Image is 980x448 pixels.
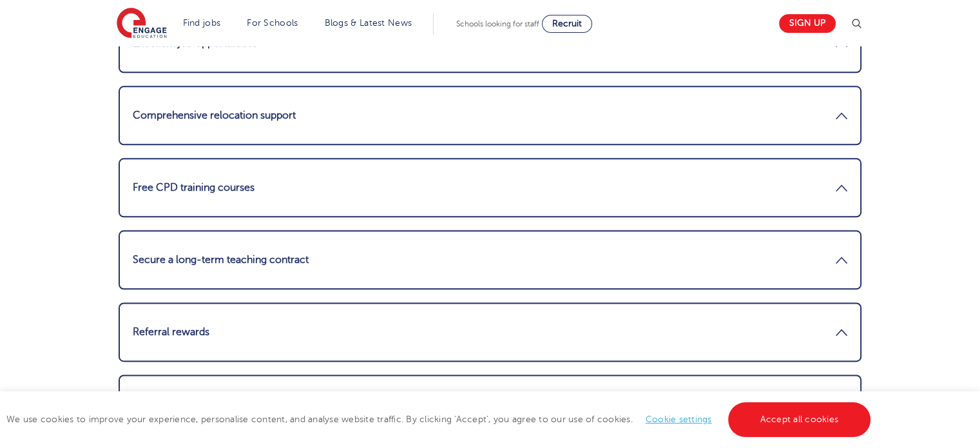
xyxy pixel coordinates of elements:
[133,317,847,347] a: Referral rewards
[542,15,592,33] a: Recruit
[117,8,167,40] img: Engage Education
[6,414,874,424] span: We use cookies to improve your experience, personalise content, and analyse website traffic. By c...
[325,18,412,28] a: Blogs & Latest News
[779,14,836,33] a: Sign up
[646,414,712,424] a: Cookie settings
[133,389,847,420] a: Personalised support from teaching experts
[183,18,221,28] a: Find jobs
[133,244,847,275] a: Secure a long-term teaching contract
[247,18,298,28] a: For Schools
[456,19,539,28] span: Schools looking for staff
[133,172,847,203] a: Free CPD training courses
[728,402,871,437] a: Accept all cookies
[552,19,582,28] span: Recruit
[133,100,847,131] a: Comprehensive relocation support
